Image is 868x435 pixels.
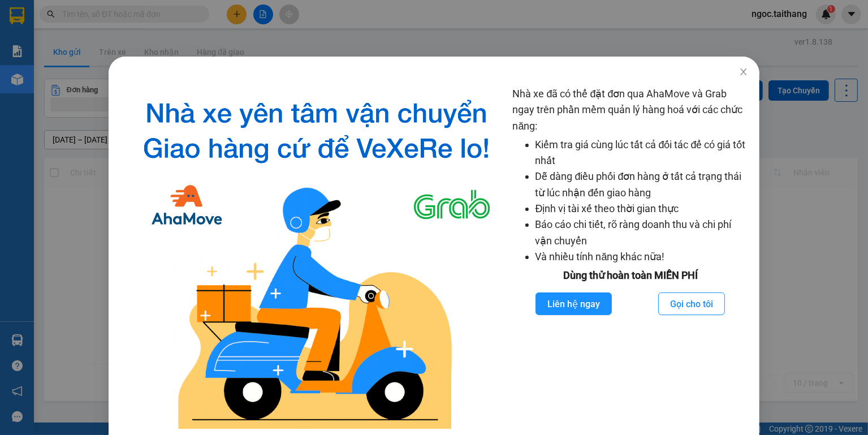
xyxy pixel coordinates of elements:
[547,297,600,311] span: Liên hệ ngay
[535,169,748,201] li: Dễ dàng điều phối đơn hàng ở tất cả trạng thái từ lúc nhận đến giao hàng
[670,297,713,311] span: Gọi cho tôi
[739,67,748,76] span: close
[535,137,748,169] li: Kiểm tra giá cùng lúc tất cả đối tác để có giá tốt nhất
[535,217,748,249] li: Báo cáo chi tiết, rõ ràng doanh thu và chi phí vận chuyển
[728,57,759,88] button: Close
[536,292,612,315] button: Liên hệ ngay
[535,249,748,265] li: Và nhiều tính năng khác nữa!
[535,201,748,217] li: Định vị tài xế theo thời gian thực
[658,292,725,315] button: Gọi cho tôi
[512,268,748,283] div: Dùng thử hoàn toàn MIỄN PHÍ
